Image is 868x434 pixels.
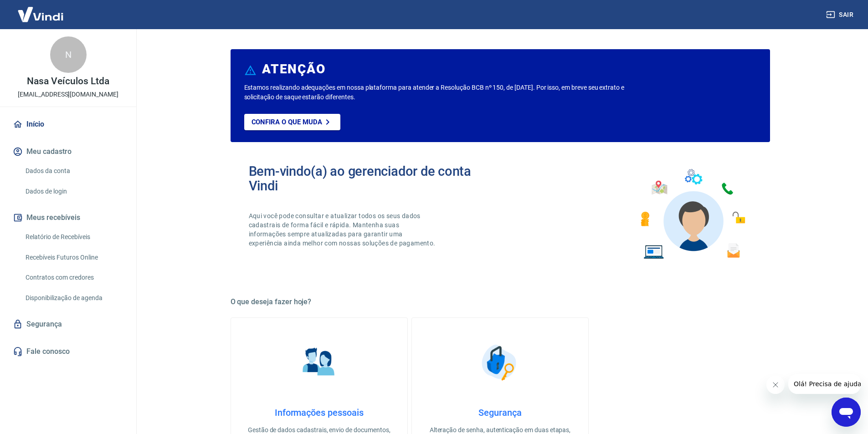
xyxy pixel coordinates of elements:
[22,289,125,307] a: Disponibilização de agenda
[252,118,322,126] p: Confira o que muda
[11,342,125,362] a: Fale conosco
[231,297,770,306] h5: O que deseja fazer hoje?
[11,142,125,162] button: Meu cadastro
[11,114,125,134] a: Início
[766,376,785,394] iframe: Fechar mensagem
[11,0,70,28] img: Vindi
[296,340,342,385] img: Informações pessoais
[244,114,340,130] a: Confira o que muda
[477,340,523,385] img: Segurança
[426,407,574,418] h4: Segurança
[824,6,857,23] button: Sair
[5,6,77,14] span: Olá! Precisa de ajuda?
[27,77,109,86] p: Nasa Veículos Ltda
[22,182,125,201] a: Dados de login
[18,90,118,99] p: [EMAIL_ADDRESS][DOMAIN_NAME]
[11,208,125,228] button: Meus recebíveis
[22,162,125,180] a: Dados da conta
[22,228,125,246] a: Relatório de Recebíveis
[11,314,125,334] a: Segurança
[788,374,861,394] iframe: Mensagem da empresa
[22,248,125,267] a: Recebíveis Futuros Online
[50,36,87,73] div: N
[249,164,500,193] h2: Bem-vindo(a) ao gerenciador de conta Vindi
[262,65,325,74] h6: ATENÇÃO
[832,398,861,427] iframe: Botão para abrir a janela de mensagens
[249,211,437,248] p: Aqui você pode consultar e atualizar todos os seus dados cadastrais de forma fácil e rápida. Mant...
[244,83,654,102] p: Estamos realizando adequações em nossa plataforma para atender a Resolução BCB nº 150, de [DATE]....
[22,268,125,287] a: Contratos com credores
[246,407,393,418] h4: Informações pessoais
[632,164,752,265] img: Imagem de um avatar masculino com diversos icones exemplificando as funcionalidades do gerenciado...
